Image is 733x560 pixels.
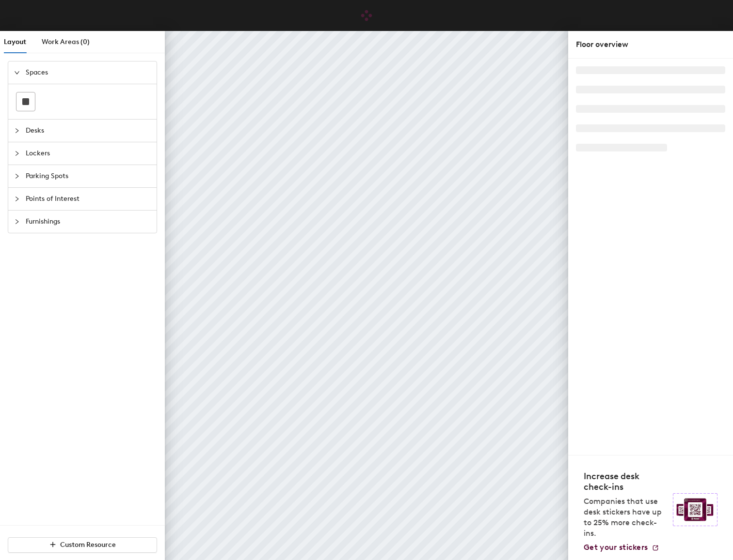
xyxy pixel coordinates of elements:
[14,219,20,225] span: collapsed
[14,151,20,156] span: collapsed
[14,128,20,134] span: collapsed
[14,70,20,76] span: expanded
[26,188,151,210] span: Points of Interest
[584,543,648,552] span: Get your stickers
[14,196,20,202] span: collapsed
[8,537,157,553] button: Custom Resource
[584,543,659,552] a: Get your stickers
[26,142,151,165] span: Lockers
[26,61,151,84] span: Spaces
[576,39,725,50] div: Floor overview
[26,165,151,187] span: Parking Spots
[4,38,26,46] span: Layout
[42,38,90,46] span: Work Areas (0)
[584,471,667,492] h4: Increase desk check-ins
[673,493,717,526] img: Sticker logo
[14,173,20,179] span: collapsed
[26,120,151,142] span: Desks
[26,211,151,233] span: Furnishings
[60,541,116,549] span: Custom Resource
[584,496,667,539] p: Companies that use desk stickers have up to 25% more check-ins.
